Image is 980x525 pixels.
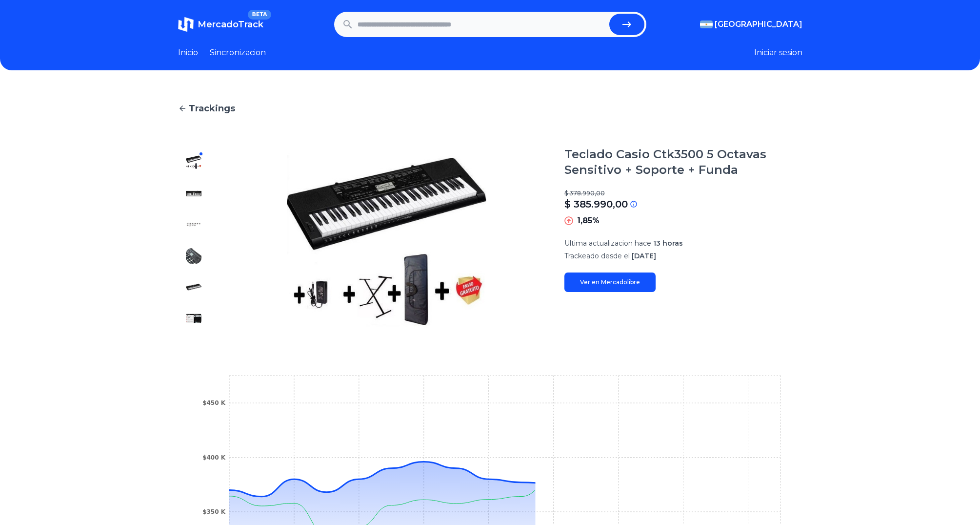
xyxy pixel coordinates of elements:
[186,248,201,264] img: Teclado Casio Ctk3500 5 Octavas Sensitivo + Soporte + Funda
[564,189,802,197] p: $ 378.990,00
[564,197,628,211] p: $ 385.990,00
[715,19,802,30] span: [GEOGRAPHIC_DATA]
[198,19,263,30] span: MercadoTrack
[700,19,802,30] button: [GEOGRAPHIC_DATA]
[186,217,201,232] img: Teclado Casio Ctk3500 5 Octavas Sensitivo + Soporte + Funda
[189,102,235,115] span: Trackings
[564,252,630,260] span: Trackeado desde el
[564,147,802,178] h1: Teclado Casio Ctk3500 5 Octavas Sensitivo + Soporte + Funda
[229,147,545,334] img: Teclado Casio Ctk3500 5 Octavas Sensitivo + Soporte + Funda
[178,102,802,115] a: Trackings
[178,17,194,32] img: MercadoTrack
[210,47,266,59] a: Sincronizacion
[202,454,226,461] tspan: $400 K
[248,10,271,20] span: BETA
[632,252,656,260] span: [DATE]
[564,273,656,292] a: Ver en Mercadolibre
[653,239,683,248] span: 13 horas
[754,47,802,59] button: Iniciar sesion
[202,508,226,515] tspan: $350 K
[577,215,600,227] p: 1,85%
[186,154,201,170] img: Teclado Casio Ctk3500 5 Octavas Sensitivo + Soporte + Funda
[178,47,198,59] a: Inicio
[186,311,201,326] img: Teclado Casio Ctk3500 5 Octavas Sensitivo + Soporte + Funda
[564,239,651,248] span: Ultima actualizacion hace
[202,399,226,406] tspan: $450 K
[186,186,201,201] img: Teclado Casio Ctk3500 5 Octavas Sensitivo + Soporte + Funda
[700,21,713,28] img: Argentina
[178,17,263,32] a: MercadoTrackBETA
[186,279,201,295] img: Teclado Casio Ctk3500 5 Octavas Sensitivo + Soporte + Funda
